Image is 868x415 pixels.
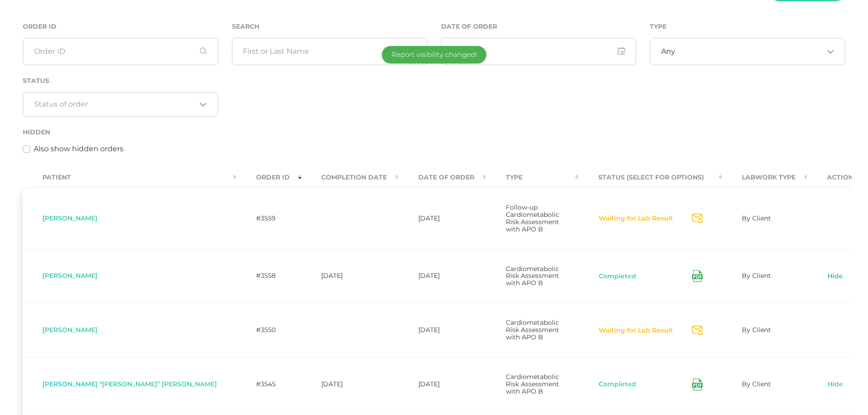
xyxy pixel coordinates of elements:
td: [DATE] [399,357,486,411]
th: Type : activate to sort column ascending [486,167,579,188]
td: [DATE] [399,303,486,357]
span: Cardiometabolic Risk Assessment with APO B [506,265,559,287]
span: Any [661,47,675,56]
span: Cardiometabolic Risk Assessment with APO B [506,318,559,341]
td: [DATE] [399,249,486,303]
span: By Client [742,326,771,334]
span: Cardiometabolic Risk Assessment with APO B [506,373,559,395]
td: #3559 [236,188,302,249]
span: Follow-up Cardiometabolic Risk Assessment with APO B [506,203,559,233]
a: Hide [827,272,843,281]
span: [PERSON_NAME] [42,214,98,222]
th: Order ID : activate to sort column ascending [236,167,302,188]
td: [DATE] [399,188,486,249]
input: Any [441,38,637,65]
td: #3550 [236,303,302,357]
label: Also show hidden orders [34,143,123,154]
span: By Client [742,380,771,388]
th: Patient : activate to sort column ascending [23,167,236,188]
button: Waiting for Lab Result [598,326,673,335]
input: First or Last Name [232,38,427,65]
span: [PERSON_NAME] “[PERSON_NAME]” [PERSON_NAME] [42,380,217,388]
input: Order ID [23,38,218,65]
input: Search for option [34,100,196,109]
button: Completed [598,272,637,281]
label: Date of Order [441,23,497,31]
label: Search [232,23,259,31]
svg: Send Notification [692,326,703,335]
span: [PERSON_NAME] [42,272,98,280]
th: Completion Date : activate to sort column ascending [302,167,399,188]
th: Date Of Order : activate to sort column ascending [399,167,486,188]
a: Hide [827,380,843,389]
div: Report visibility changed! [382,46,487,63]
td: #3545 [236,357,302,411]
td: [DATE] [302,357,399,411]
span: By Client [742,214,771,222]
span: [PERSON_NAME] [42,326,98,334]
label: Order ID [23,23,56,31]
div: Search for option [650,38,845,65]
th: Status (Select for Options) : activate to sort column ascending [579,167,722,188]
button: Waiting for Lab Result [598,214,673,223]
td: [DATE] [302,249,399,303]
label: Hidden [23,128,50,136]
th: Labwork Type : activate to sort column ascending [722,167,807,188]
span: By Client [742,272,771,280]
label: Type [650,23,667,31]
td: #3558 [236,249,302,303]
button: Completed [598,380,637,389]
div: Search for option [23,92,218,117]
svg: Send Notification [692,214,703,223]
label: Status [23,77,49,85]
input: Search for option [675,47,823,56]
